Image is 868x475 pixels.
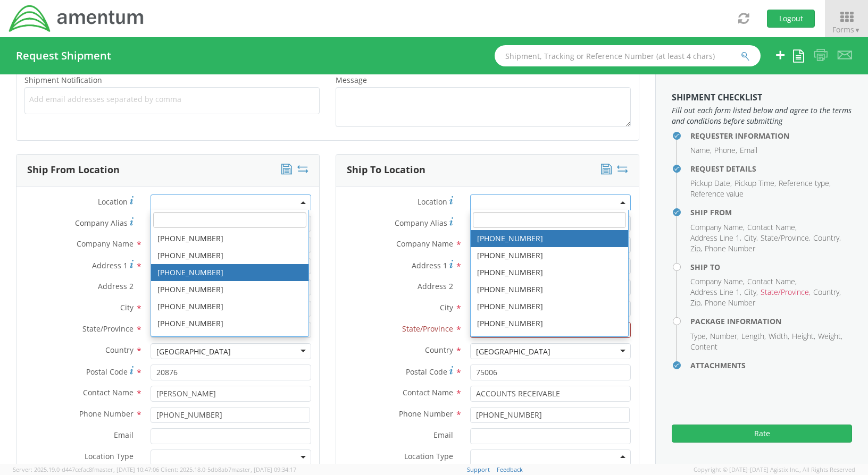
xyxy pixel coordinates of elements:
span: State/Province [402,324,453,334]
div: [GEOGRAPHIC_DATA] [156,346,231,357]
span: Country [105,345,133,355]
h4: Requester Information [690,132,852,140]
span: ▼ [854,26,861,35]
span: Forms [832,24,861,35]
li: [PHONE_NUMBER] [471,315,628,332]
li: Name [690,145,712,156]
li: [PHONE_NUMBER] [471,281,628,298]
h4: Package Information [690,317,852,325]
li: State/Province [761,287,811,298]
li: [PHONE_NUMBER] [471,332,628,349]
span: Country [425,345,453,355]
li: Zip [690,298,702,308]
h3: Shipment Checklist [672,93,852,103]
li: Country [813,287,841,298]
button: Rate [672,425,852,443]
li: Phone [714,145,737,156]
li: State/Province [761,233,811,243]
li: Pickup Date [690,178,732,189]
li: Weight [818,331,842,342]
li: Reference type [779,178,831,189]
li: Number [710,331,739,342]
li: Reference value [690,189,744,199]
li: [PHONE_NUMBER] [151,332,308,349]
span: Location [418,197,447,207]
li: Company Name [690,276,745,287]
span: Company Alias [395,218,447,228]
a: Feedback [497,465,523,473]
span: State/Province [82,324,133,334]
li: [PHONE_NUMBER] [471,230,628,247]
span: Server: 2025.19.0-d447cefac8f [13,465,159,473]
li: Length [741,331,766,342]
h4: Request Details [690,165,852,173]
h3: Ship To Location [347,165,425,175]
li: [PHONE_NUMBER] [471,264,628,281]
li: [PHONE_NUMBER] [471,298,628,315]
span: Phone Number [79,409,133,419]
li: [PHONE_NUMBER] [471,247,628,264]
span: City [440,302,453,312]
span: master, [DATE] 09:34:17 [231,465,296,473]
span: Address 1 [412,260,447,270]
li: Phone Number [705,243,755,254]
span: Company Name [77,239,133,249]
span: master, [DATE] 10:47:06 [94,465,159,473]
li: Address Line 1 [690,287,741,298]
span: Location [98,197,128,207]
span: Location Type [404,451,453,461]
li: City [744,233,758,243]
li: Content [690,342,717,352]
li: Address Line 1 [690,233,741,243]
span: Copyright © [DATE]-[DATE] Agistix Inc., All Rights Reserved [694,465,855,474]
span: Address 1 [92,260,128,270]
img: dyn-intl-logo-049831509241104b2a82.png [8,4,145,33]
span: Location Type [85,451,133,461]
span: Postal Code [86,367,128,377]
li: City [744,287,758,298]
li: [PHONE_NUMBER] [151,315,308,332]
li: [PHONE_NUMBER] [151,298,308,315]
span: Fill out each form listed below and agree to the terms and conditions before submitting [672,105,852,126]
a: Support [467,465,490,473]
div: [GEOGRAPHIC_DATA] [476,346,550,357]
span: Email [433,430,453,440]
li: [PHONE_NUMBER] [151,264,308,281]
li: [PHONE_NUMBER] [151,230,308,247]
h4: Request Shipment [16,50,111,62]
span: Phone Number [399,409,453,419]
input: Shipment, Tracking or Reference Number (at least 4 chars) [495,45,761,66]
span: Company Name [396,239,453,249]
li: [PHONE_NUMBER] [151,281,308,298]
h4: Ship To [690,263,852,271]
h3: Ship From Location [27,165,120,175]
span: Contact Name [83,387,133,397]
li: Email [740,145,757,156]
h4: Attachments [690,361,852,369]
span: Email [114,430,133,440]
span: Company Alias [75,218,128,228]
li: Type [690,331,707,342]
span: City [120,302,133,312]
span: Postal Code [406,367,447,377]
li: Height [792,331,815,342]
span: Address 2 [418,281,453,291]
span: Add email addresses separated by comma [29,94,315,105]
span: Address 2 [98,281,133,291]
span: Client: 2025.18.0-5db8ab7 [161,465,296,473]
li: Zip [690,243,702,254]
li: Contact Name [747,222,797,233]
li: [PHONE_NUMBER] [151,247,308,264]
li: Width [769,331,789,342]
span: Shipment Notification [24,75,102,85]
li: Pickup Time [735,178,776,189]
span: Message [336,75,367,85]
button: Logout [767,10,815,28]
span: Contact Name [403,387,453,397]
li: Contact Name [747,276,797,287]
li: Country [813,233,841,243]
li: Phone Number [705,298,755,308]
li: Company Name [690,222,745,233]
h4: Ship From [690,208,852,216]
